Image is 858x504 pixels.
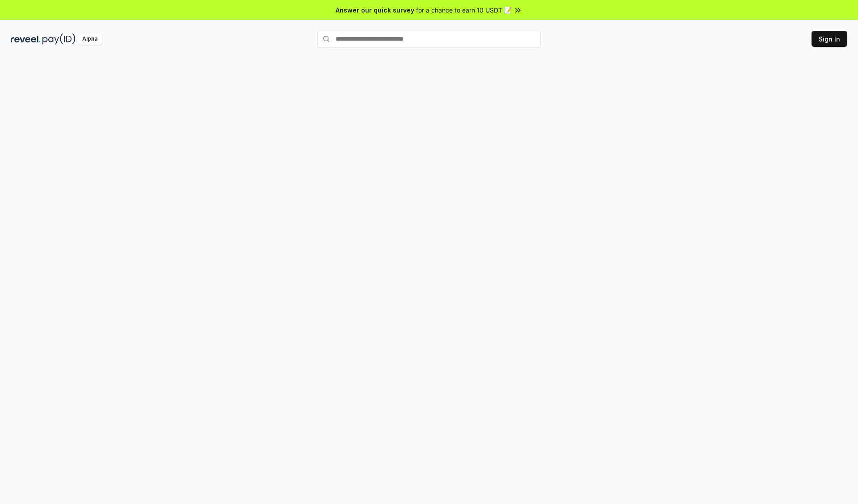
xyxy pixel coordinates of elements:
button: Sign In [812,31,847,47]
span: for a chance to earn 10 USDT 📝 [416,5,512,15]
div: Alpha [77,33,102,45]
img: pay_id [42,33,76,45]
span: Answer our quick survey [336,5,414,15]
img: reveel_dark [11,33,41,45]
